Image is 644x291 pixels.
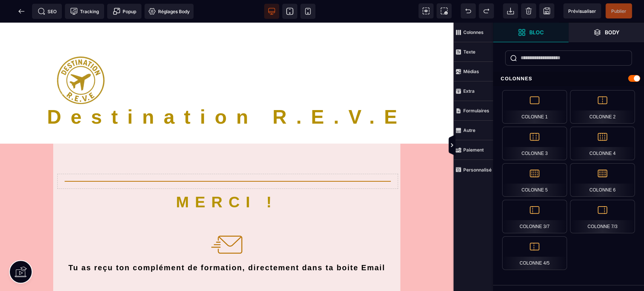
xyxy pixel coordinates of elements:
[453,160,493,179] span: Personnalisé
[70,8,99,15] span: Tracking
[14,4,29,19] span: Retour
[502,200,567,233] div: Colonne 3/7
[463,49,475,55] strong: Texte
[463,167,492,173] strong: Personnalisé
[570,127,635,160] div: Colonne 4
[493,72,644,86] div: Colonnes
[148,8,190,15] span: Réglages Body
[38,8,57,15] span: SEO
[453,42,493,62] span: Texte
[418,3,433,18] span: Voir les composants
[453,62,493,81] span: Médias
[493,134,501,157] span: Afficher les vues
[453,81,493,101] span: Extra
[300,4,315,19] span: Voir mobile
[144,4,194,19] span: Favicon
[503,3,518,18] span: Importer
[529,29,544,35] strong: Bloc
[65,240,389,251] h2: Tu as reçu ton complément de formation, directement dans ta boite Email
[107,4,141,19] span: Créer une alerte modale
[282,4,297,19] span: Voir tablette
[463,69,479,74] strong: Médias
[65,4,104,19] span: Code de suivi
[437,3,452,18] span: Capture d'écran
[32,4,62,19] span: Métadata SEO
[461,3,476,18] span: Défaire
[569,23,644,42] span: Ouvrir les calques
[502,163,567,197] div: Colonne 5
[539,3,554,18] span: Enregistrer
[570,200,635,233] div: Colonne 7/3
[210,205,244,239] img: 7770039329ea2a7073a6e12a81ec41d7_email-7979298-BB7507.png
[453,101,493,121] span: Formulaires
[521,3,536,18] span: Nettoyage
[479,3,494,18] span: Rétablir
[453,23,493,42] span: Colonnes
[264,4,279,19] span: Voir bureau
[453,140,493,160] span: Paiement
[463,127,475,133] strong: Autre
[563,3,601,18] span: Aperçu
[611,8,626,14] span: Publier
[502,127,567,160] div: Colonne 3
[463,108,489,113] strong: Formulaires
[570,90,635,124] div: Colonne 2
[463,88,475,94] strong: Extra
[463,29,484,35] strong: Colonnes
[502,90,567,124] div: Colonne 1
[568,8,596,14] span: Prévisualiser
[502,236,567,270] div: Colonne 4/5
[453,121,493,140] span: Autre
[493,23,569,42] span: Ouvrir les blocs
[570,163,635,197] div: Colonne 6
[463,147,484,153] strong: Paiement
[113,8,136,15] span: Popup
[57,34,105,81] img: 6bc32b15c6a1abf2dae384077174aadc_LOGOT15p.png
[605,29,619,35] strong: Body
[606,3,632,18] span: Enregistrer le contenu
